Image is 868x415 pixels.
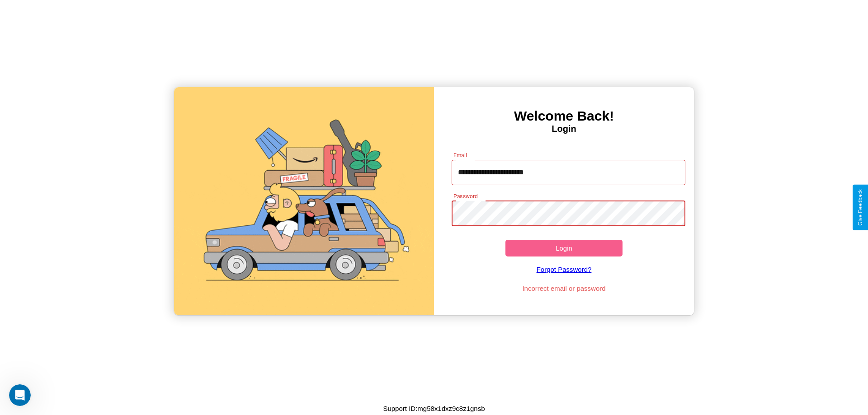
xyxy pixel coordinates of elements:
h4: Login [434,124,694,134]
iframe: Intercom live chat [9,384,31,406]
p: Incorrect email or password [447,282,681,294]
a: Forgot Password? [447,256,681,282]
label: Email [453,151,467,159]
div: Give Feedback [857,189,863,226]
img: gif [174,87,434,315]
button: Login [505,240,623,256]
h3: Welcome Back! [434,108,694,124]
p: Support ID: mg58x1dxz9c8z1gnsb [383,402,485,415]
label: Password [453,192,477,200]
